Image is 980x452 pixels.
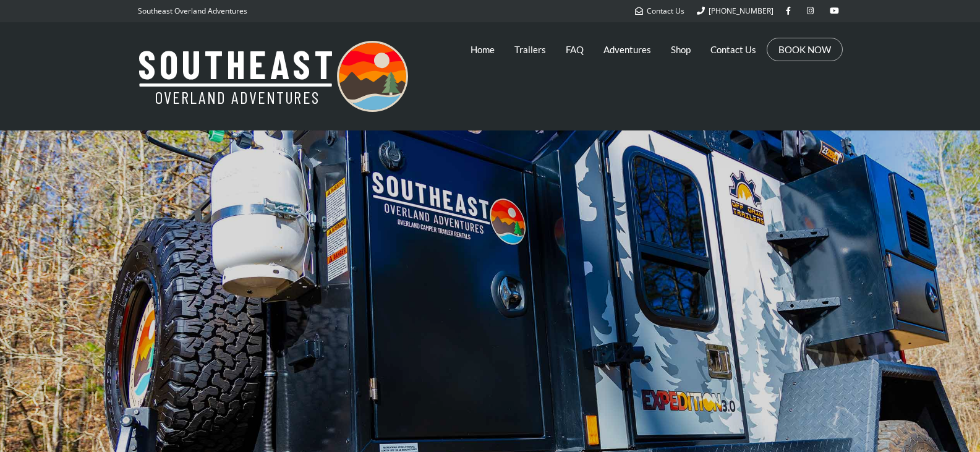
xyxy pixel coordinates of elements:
[514,34,546,65] a: Trailers
[647,6,684,16] span: Contact Us
[603,34,651,65] a: Adventures
[138,3,247,19] p: Southeast Overland Adventures
[697,6,773,16] a: [PHONE_NUMBER]
[710,34,756,65] a: Contact Us
[138,41,408,112] img: Southeast Overland Adventures
[671,34,691,65] a: Shop
[709,6,773,16] span: [PHONE_NUMBER]
[635,6,684,16] a: Contact Us
[471,34,495,65] a: Home
[778,43,831,56] a: BOOK NOW
[566,34,584,65] a: FAQ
